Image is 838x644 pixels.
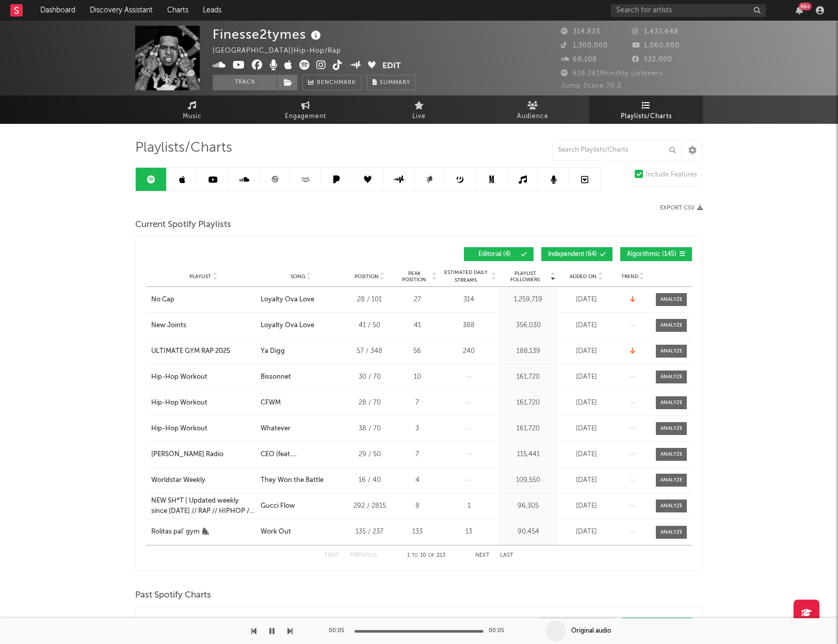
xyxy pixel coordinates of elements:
div: 240 [442,346,496,357]
div: [DATE] [560,475,612,486]
div: Work Out [261,527,291,537]
span: Benchmark [317,77,356,89]
button: Export CSV [660,205,703,211]
div: Loyalty Ova Love [261,320,314,331]
div: Finesse2tymes [213,26,324,43]
a: Playlists/Charts [589,95,703,124]
div: 28 / 101 [346,295,393,305]
div: 135 / 237 [346,527,393,537]
span: Independent ( 64 ) [548,251,597,257]
span: Past Spotify Charts [135,589,211,602]
span: to [412,553,418,558]
button: Last [500,553,513,558]
span: 314,823 [561,28,600,35]
a: Hip-Hop Workout [151,424,255,434]
a: [PERSON_NAME] Radio [151,449,255,460]
div: 161,720 [501,372,555,382]
div: [DATE] [560,372,612,382]
a: ULTIMATE GYM RAP 2025 [151,346,255,357]
span: Engagement [285,110,326,123]
div: 41 / 50 [346,320,393,331]
div: 7 [398,449,437,460]
div: 27 [398,295,437,305]
div: Include Features [646,169,697,181]
a: Live [362,95,476,124]
div: Whatever [261,424,291,434]
div: [DATE] [560,501,612,511]
span: Audience [517,110,549,123]
button: Track [213,75,277,90]
div: [DATE] [560,295,612,305]
div: 16 / 40 [346,475,393,486]
span: 68,108 [561,56,597,63]
div: Loyalty Ova Love [261,295,314,305]
div: 388 [442,320,496,331]
span: of [428,553,434,558]
div: 38 / 70 [346,424,393,434]
div: They Won the Battle [261,475,324,486]
div: Hip-Hop Workout [151,398,207,408]
div: 161,720 [501,424,555,434]
span: 522,000 [632,56,672,63]
div: 356,030 [501,320,555,331]
div: 161,720 [501,398,555,408]
div: CEO (feat. [PERSON_NAME]) [261,449,341,460]
span: Current Spotify Playlists [135,219,231,231]
div: 90,454 [501,527,555,537]
div: 13 [442,527,496,537]
div: 29 / 50 [346,449,393,460]
div: [DATE] [560,346,612,357]
div: [GEOGRAPHIC_DATA] | Hip-Hop/Rap [213,45,353,57]
div: [DATE] [560,398,612,408]
a: Hip-Hop Workout [151,398,255,408]
a: NEW SH*T | Updated weekly since [DATE] // RAP // HIPHOP // POPULAR // UPCOMING HITS [151,496,255,516]
div: New Joints [151,320,186,331]
a: Hip-Hop Workout [151,372,255,382]
div: 28 / 70 [346,398,393,408]
div: Hip-Hop Workout [151,424,207,434]
button: City Charts(211) [622,618,692,632]
div: 57 / 348 [346,346,393,357]
div: 292 / 2815 [346,501,393,511]
button: Next [475,553,490,558]
span: Editorial ( 4 ) [471,251,518,257]
div: Worldstar Weekly [151,475,205,486]
button: 99+ [796,6,803,14]
a: Rolitas pal’ gym 🦍 [151,527,255,537]
div: [DATE] [560,424,612,434]
div: [PERSON_NAME] Radio [151,449,223,460]
span: Music [183,110,202,123]
div: Ya Digg [261,346,285,357]
div: [DATE] [560,449,612,460]
div: 1 [442,501,496,511]
div: 1,259,719 [501,295,555,305]
a: Music [135,95,249,124]
button: First [325,553,340,558]
div: [DATE] [560,320,612,331]
span: Playlists/Charts [621,110,672,123]
div: Original audio [571,626,611,636]
div: Bissonnet [261,372,291,382]
div: 314 [442,295,496,305]
span: 1,060,000 [632,42,680,49]
div: No Cap [151,295,174,305]
a: No Cap [151,295,255,305]
span: 1,432,648 [632,28,679,35]
div: 10 [398,372,437,382]
div: 41 [398,320,437,331]
span: Live [412,110,426,123]
button: Summary [367,75,416,90]
span: Position [354,273,379,280]
span: Playlist [189,273,211,280]
div: Hip-Hop Workout [151,372,207,382]
span: Playlists/Charts [135,142,232,154]
div: 30 / 70 [346,372,393,382]
span: Algorithmic ( 145 ) [627,251,676,257]
div: [DATE] [560,527,612,537]
button: Edit [382,60,401,73]
a: New Joints [151,320,255,331]
button: Country Charts(0) [539,618,615,632]
span: Playlist Followers [501,270,549,283]
div: Rolitas pal’ gym 🦍 [151,527,209,537]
